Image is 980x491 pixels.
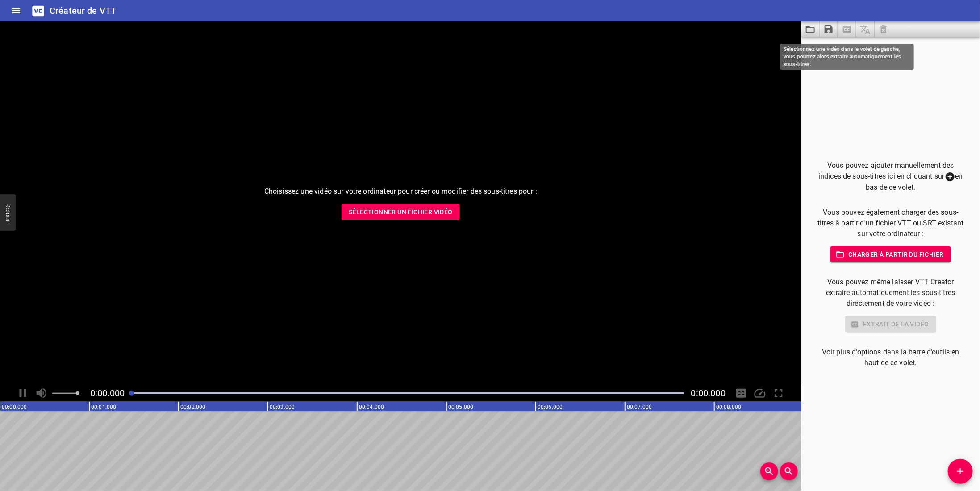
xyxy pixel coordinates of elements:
[4,203,12,222] font: Retour
[691,388,726,399] font: 0:00.000
[2,404,27,410] text: 00:00.000
[801,21,820,37] button: Charger les sous-titres à partir du fichier
[270,404,295,410] text: 00:03.000
[780,462,798,480] button: Zoom arrière
[264,187,537,196] font: Choisissez une vidéo sur votre ordinateur pour créer ou modifier des sous-titres pour :
[448,404,473,410] text: 00:05.000
[342,204,460,221] button: Sélectionner un fichier vidéo
[822,348,959,367] font: Voir plus d’options dans la barre d’outils en haut de ce volet.
[716,404,741,410] text: 00:08.000
[90,388,125,399] font: 0:00.000
[50,5,116,16] font: Créateur de VTT
[538,404,563,410] text: 00:06.000
[820,21,838,37] button: Enregistrer les sous-titres dans un fichier
[180,404,205,410] text: 00:02.000
[830,246,951,263] button: Charger à partir du fichier
[770,385,787,402] div: Basculer en plein écran
[805,24,816,35] svg: Load captions from file
[349,208,453,216] font: Sélectionner un fichier vidéo
[826,278,955,308] font: Vous pouvez même laisser VTT Creator extraire automatiquement les sous-titres directement de votr...
[132,392,684,394] div: Progression du jeu
[627,404,652,410] text: 00:07.000
[866,172,963,191] font: en bas de ce volet.
[359,404,384,410] text: 00:04.000
[856,21,875,37] span: Add some captions below, then you can translate them.
[948,459,973,484] button: Ajouter un signal
[823,24,834,35] svg: Save captions to file
[91,404,116,410] text: 00:01.000
[818,161,954,180] font: Vous pouvez ajouter manuellement des indices de sous-titres ici en cliquant sur
[817,208,963,238] font: Vous pouvez également charger des sous-titres à partir d'un fichier VTT ou SRT existant sur votre...
[733,385,750,402] div: Masquer/Afficher les légendes
[848,251,944,258] font: Charger à partir du fichier
[751,385,768,402] div: Vitesse de lecture
[691,388,726,399] span: Durée de la vidéo
[760,462,778,480] button: Zoom avant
